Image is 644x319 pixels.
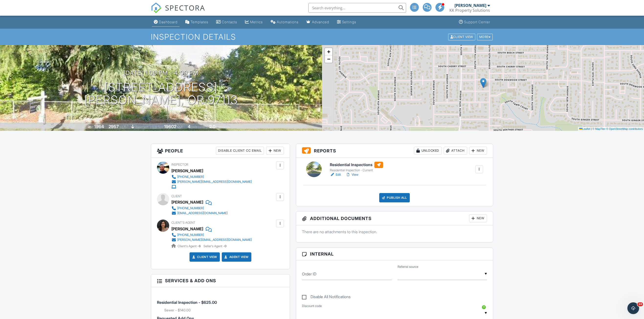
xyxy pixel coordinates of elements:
[177,175,204,179] div: [PHONE_NUMBER]
[191,125,205,129] span: bedrooms
[157,291,284,316] li: Service: Residential Inspection
[216,147,264,155] div: Disable Client CC Email
[308,3,406,13] input: Search everything...
[109,124,119,129] div: 2957
[480,78,486,88] img: Marker
[327,56,330,62] span: −
[269,18,300,27] a: Automations (Advanced)
[152,18,179,27] a: Dashboard
[591,127,592,130] span: |
[135,125,148,129] span: basement
[171,211,228,216] a: [EMAIL_ADDRESS][DOMAIN_NAME]
[177,180,252,184] div: [PERSON_NAME][EMAIL_ADDRESS][DOMAIN_NAME]
[188,124,190,129] div: 4
[327,49,330,55] span: +
[183,18,210,27] a: Templates
[457,18,492,27] a: Support Center
[214,18,239,27] a: Contacts
[448,34,475,40] div: Client View
[312,20,329,24] div: Advanced
[637,302,643,306] span: 10
[335,18,358,27] a: Settings
[579,127,590,130] a: Leaflet
[606,127,643,130] a: © OpenStreetMap contributors
[222,20,237,24] div: Contacts
[449,8,490,13] div: KK Property Solutions
[190,20,208,24] div: Templates
[151,33,493,41] h1: Inspection Details
[469,147,487,155] div: New
[151,7,205,17] a: SPECTORA
[191,255,217,259] a: Client View
[171,163,188,166] span: Inspector
[302,271,316,277] label: Order ID
[151,274,290,287] h3: Services & Add ons
[178,244,201,248] span: Client's Agent -
[243,18,265,27] a: Metrics
[177,125,183,129] span: sq.ft.
[171,167,203,174] div: [PERSON_NAME]
[171,237,252,242] a: [PERSON_NAME][EMAIL_ADDRESS][DOMAIN_NAME]
[448,35,477,38] a: Client View
[177,206,204,210] div: [PHONE_NUMBER]
[177,238,252,242] div: [PERSON_NAME][EMAIL_ADDRESS][DOMAIN_NAME]
[302,294,351,301] label: Disable All Notifications
[627,302,639,314] iframe: Intercom live chat
[203,244,226,248] span: Seller's Agent -
[398,265,418,269] label: Referral source
[153,125,163,129] span: Lot Size
[88,125,93,129] span: Built
[330,172,341,177] a: Edit
[330,168,383,172] div: Residential Inspection - Current
[469,214,487,222] div: New
[346,172,358,177] a: View
[171,225,203,233] a: [PERSON_NAME]
[302,229,487,234] p: There are no attachments to this inspection.
[223,255,249,259] a: Agent View
[477,34,493,40] div: More
[277,20,299,24] div: Automations
[455,3,486,8] div: [PERSON_NAME]
[177,211,228,215] div: [EMAIL_ADDRESS][DOMAIN_NAME]
[171,179,252,184] a: [PERSON_NAME][EMAIL_ADDRESS][DOMAIN_NAME]
[296,248,493,260] h3: Internal
[296,144,493,158] h3: Reports
[157,300,217,305] span: Residential Inspection - $625.00
[171,174,252,179] a: [PHONE_NUMBER]
[164,308,284,313] li: Add on: Sewer
[325,48,332,55] a: Zoom in
[296,211,493,225] h3: Additional Documents
[171,198,203,206] div: [PERSON_NAME]
[171,206,228,211] a: [PHONE_NUMBER]
[151,2,162,13] img: The Best Home Inspection Software - Spectora
[592,127,606,130] a: © MapTiler
[250,20,263,24] div: Metrics
[199,244,201,248] strong: 6
[325,55,332,63] a: Zoom out
[209,124,215,129] div: 2.0
[120,125,126,129] span: sq. ft.
[266,147,284,155] div: New
[342,20,356,24] div: Settings
[464,20,490,24] div: Support Center
[379,193,410,202] div: Publish All
[414,147,442,155] div: Unlocked
[302,304,322,308] label: Discount code
[94,124,104,129] div: 1964
[177,233,204,237] div: [PHONE_NUMBER]
[224,244,226,248] strong: 0
[159,20,178,24] div: Dashboard
[164,124,176,129] div: 19602
[84,81,238,107] h1: [STREET_ADDRESS] [PERSON_NAME], OR 97113
[123,70,199,76] h3: [DATE] 1:00 pm - 4:00 pm
[165,2,205,13] span: SPECTORA
[171,221,195,224] span: Client's Agent
[444,147,467,155] div: Attach
[330,162,383,172] a: Residential Inspections Residential Inspection - Current
[216,125,230,129] span: bathrooms
[171,233,252,237] a: [PHONE_NUMBER]
[171,194,182,198] span: Client
[330,162,383,168] h6: Residential Inspections
[151,144,290,158] h3: People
